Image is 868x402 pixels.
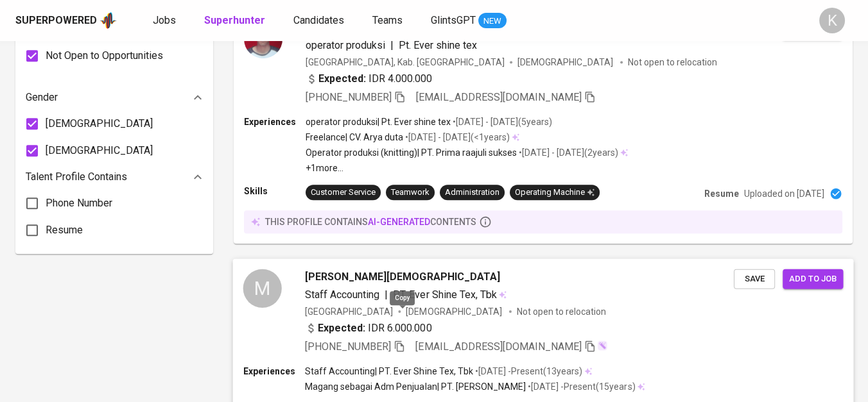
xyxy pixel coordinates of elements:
span: AI-generated [368,217,430,227]
span: [PERSON_NAME][DEMOGRAPHIC_DATA] [305,269,500,284]
span: [DEMOGRAPHIC_DATA] [46,143,153,158]
p: • [DATE] - [DATE] ( 2 years ) [517,146,618,159]
a: Superhunter [204,13,268,29]
div: M [243,269,282,307]
span: | [385,287,388,303]
b: Superhunter [204,14,265,26]
span: Teams [372,14,403,26]
span: Phone Number [46,196,112,211]
span: PT. Ever Shine Tex, Tbk [393,289,496,301]
p: Gender [26,90,58,105]
a: Jobs [153,13,178,29]
p: Not open to relocation [628,56,717,69]
p: Experiences [244,115,306,128]
p: Uploaded on [DATE] [744,187,824,200]
p: Operator produksi (knitting) | PT. Prima raajuli sukses [306,146,517,159]
b: Expected: [318,71,366,87]
p: Magang sebagai Adm Penjualan | PT. [PERSON_NAME] [305,380,526,393]
span: Pt. Ever shine tex [399,39,477,51]
span: | [390,38,394,53]
span: GlintsGPT [431,14,476,26]
b: Expected: [318,321,365,336]
p: • [DATE] - [DATE] ( 5 years ) [451,115,552,128]
span: [DEMOGRAPHIC_DATA] [517,56,615,69]
p: Not open to relocation [517,305,606,318]
div: IDR 6.000.000 [305,321,432,336]
div: Customer Service [311,187,376,199]
button: Add to job [783,269,843,289]
p: • [DATE] - [DATE] ( <1 years ) [403,131,510,144]
div: Operating Machine [515,187,595,199]
div: Gender [26,85,203,110]
div: Teamwork [391,187,430,199]
p: operator produksi | Pt. Ever shine tex [306,115,451,128]
div: Talent Profile Contains [26,164,203,190]
span: NEW [478,15,507,28]
p: • [DATE] - Present ( 13 years ) [473,365,583,378]
span: Not Open to Opportunities [46,48,163,63]
a: Teams [372,13,405,29]
a: GlintsGPT NEW [431,13,507,29]
p: Experiences [243,365,305,378]
p: Freelance | CV. Arya duta [306,131,403,144]
img: app logo [100,11,117,30]
div: Superpowered [15,13,97,28]
span: Save [740,271,768,286]
div: [GEOGRAPHIC_DATA] [305,305,393,318]
img: magic_wand.svg [597,340,607,351]
span: Resume [46,222,83,238]
p: • [DATE] - Present ( 15 years ) [526,380,636,393]
p: Resume [704,187,739,200]
span: Jobs [153,14,176,26]
div: K [819,8,845,33]
p: Staff Accounting | PT. Ever Shine Tex, Tbk [305,365,473,378]
div: IDR 4.000.000 [306,71,432,87]
span: [PHONE_NUMBER] [305,340,391,353]
span: [PHONE_NUMBER] [306,91,392,103]
p: this profile contains contents [265,215,476,228]
a: Candidates [293,13,347,29]
span: [EMAIL_ADDRESS][DOMAIN_NAME] [416,91,582,103]
span: operator produksi [306,39,385,51]
p: Skills [244,185,306,197]
a: [PERSON_NAME]operator produksi|Pt. Ever shine tex[GEOGRAPHIC_DATA], Kab. [GEOGRAPHIC_DATA][DEMOGR... [234,10,853,244]
div: [GEOGRAPHIC_DATA], Kab. [GEOGRAPHIC_DATA] [306,56,505,69]
p: +1 more ... [306,162,628,174]
p: Talent Profile Contains [26,169,127,185]
div: Administration [445,187,499,199]
span: [DEMOGRAPHIC_DATA] [46,116,153,131]
span: Candidates [293,14,344,26]
span: Staff Accounting [305,289,379,301]
a: Superpoweredapp logo [15,11,117,30]
span: [DEMOGRAPHIC_DATA] [406,305,503,318]
span: Add to job [789,271,837,286]
button: Save [734,269,775,289]
span: [EMAIL_ADDRESS][DOMAIN_NAME] [415,340,582,353]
